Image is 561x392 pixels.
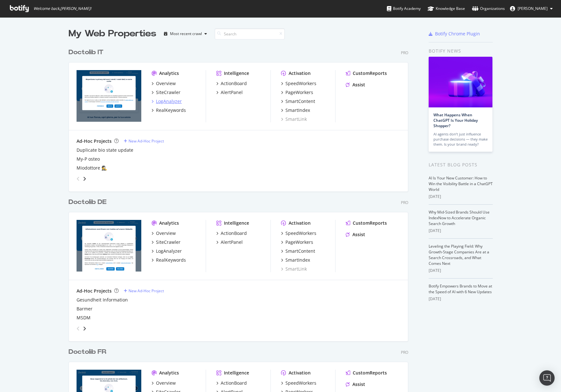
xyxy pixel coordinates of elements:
[77,138,112,144] div: Ad-Hoc Projects
[428,5,465,12] div: Knowledge Base
[281,257,310,263] a: SmartIndex
[156,248,182,254] div: LogAnalyzer
[346,370,387,376] a: CustomReports
[221,89,243,96] div: AlertPanel
[74,323,82,334] div: angle-left
[151,107,186,113] a: RealKeywords
[285,230,316,236] div: SpeedWorkers
[429,228,493,234] div: [DATE]
[82,325,87,332] div: angle-right
[151,230,176,236] a: Overview
[281,230,316,236] a: SpeedWorkers
[33,6,91,11] span: Welcome back, [PERSON_NAME] !
[505,4,558,14] button: [PERSON_NAME]
[433,112,478,128] a: What Happens When ChatGPT Is Your Holiday Shopper?
[387,5,421,12] div: Botify Academy
[346,381,365,388] a: Assist
[281,98,315,105] a: SmartContent
[216,239,243,245] a: AlertPanel
[353,220,387,226] div: CustomReports
[82,176,87,182] div: angle-right
[156,230,176,236] div: Overview
[285,248,315,254] div: SmartContent
[69,198,109,207] a: Doctolib DE
[289,70,311,76] div: Activation
[77,297,128,303] a: Gesundheit Information
[69,347,109,357] a: Doctolib FR
[433,132,488,147] div: AI agents don’t just influence purchase decisions — they make them. Is your brand ready?
[353,70,387,76] div: CustomReports
[156,380,176,386] div: Overview
[69,198,107,207] div: Doctolib DE
[224,220,249,226] div: Intelligence
[429,194,493,200] div: [DATE]
[156,257,186,263] div: RealKeywords
[289,370,311,376] div: Activation
[151,98,182,105] a: LogAnalyzer
[170,32,202,36] div: Most recent crawl
[281,380,316,386] a: SpeedWorkers
[77,315,91,321] a: MSDM
[69,48,106,57] a: Doctolib IT
[77,220,141,272] img: doctolib.de
[156,239,181,245] div: SiteCrawler
[285,239,313,245] div: PageWorkers
[69,347,106,357] div: Doctolib FR
[281,266,307,272] a: SmartLink
[216,230,247,236] a: ActionBoard
[346,231,365,238] a: Assist
[429,31,480,37] a: Botify Chrome Plugin
[429,47,493,54] div: Botify news
[285,89,313,96] div: PageWorkers
[401,200,408,205] div: Pro
[429,296,493,302] div: [DATE]
[221,80,247,87] div: ActionBoard
[285,380,316,386] div: SpeedWorkers
[429,209,490,226] a: Why Mid-Sized Brands Should Use IndexNow to Accelerate Organic Search Growth
[69,27,156,40] div: My Web Properties
[285,257,310,263] div: SmartIndex
[285,107,310,113] div: SmartIndex
[352,381,365,388] div: Assist
[352,231,365,238] div: Assist
[124,288,164,294] a: New Ad-Hoc Project
[215,28,285,40] input: Search
[156,80,176,87] div: Overview
[224,370,249,376] div: Intelligence
[281,248,315,254] a: SmartContent
[159,370,179,376] div: Analytics
[156,107,186,113] div: RealKeywords
[129,288,164,294] div: New Ad-Hoc Project
[221,239,243,245] div: AlertPanel
[221,230,247,236] div: ActionBoard
[401,350,408,355] div: Pro
[156,89,181,96] div: SiteCrawler
[156,98,182,105] div: LogAnalyzer
[429,243,489,266] a: Leveling the Playing Field: Why Growth-Stage Companies Are at a Search Crossroads, and What Comes...
[281,239,313,245] a: PageWorkers
[216,80,247,87] a: ActionBoard
[77,306,92,312] a: Barmer
[151,239,181,245] a: SiteCrawler
[429,268,493,273] div: [DATE]
[429,175,493,192] a: AI Is Your New Customer: How to Win the Visibility Battle in a ChatGPT World
[289,220,311,226] div: Activation
[285,80,316,87] div: SpeedWorkers
[77,165,107,171] a: Miodottore 🕵️
[77,156,100,162] a: My-P osteo
[472,5,505,12] div: Organizations
[151,380,176,386] a: Overview
[281,89,313,96] a: PageWorkers
[124,138,164,144] a: New Ad-Hoc Project
[77,147,133,153] a: Duplicate bio state update
[129,138,164,144] div: New Ad-Hoc Project
[224,70,249,76] div: Intelligence
[346,70,387,76] a: CustomReports
[281,116,307,122] a: SmartLink
[352,82,365,88] div: Assist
